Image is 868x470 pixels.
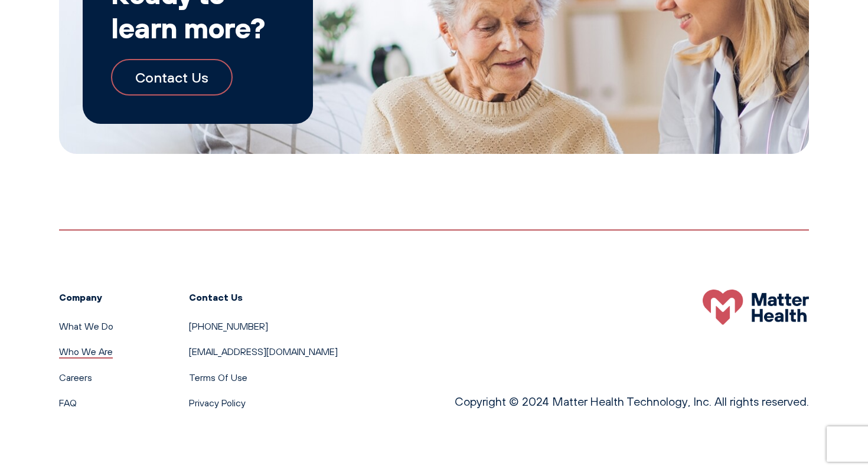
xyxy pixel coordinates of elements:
[59,320,113,332] a: What We Do
[455,392,809,411] p: Copyright © 2024 Matter Health Technology, Inc. All rights reserved.
[189,320,268,332] a: [PHONE_NUMBER]
[189,290,338,305] h3: Contact Us
[189,372,247,383] a: Terms Of Use
[59,290,113,305] h3: Company
[189,397,246,409] a: Privacy Policy
[59,397,77,409] a: FAQ
[59,372,92,383] a: Careers
[59,346,113,357] a: Who We Are
[111,59,233,96] a: Contact Us
[189,346,338,357] a: [EMAIL_ADDRESS][DOMAIN_NAME]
